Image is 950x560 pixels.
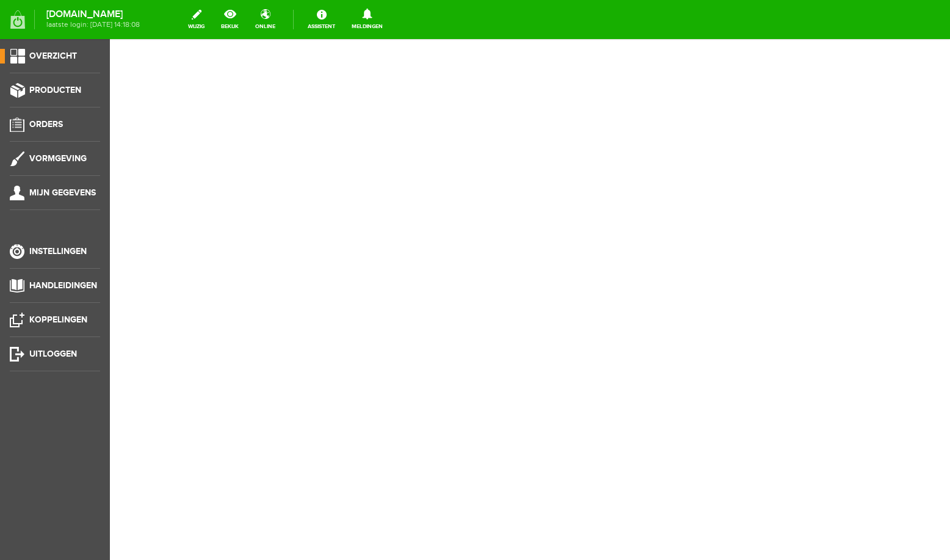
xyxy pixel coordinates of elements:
[29,153,87,164] span: Vormgeving
[214,6,246,33] a: bekijk
[29,187,96,198] span: Mijn gegevens
[29,51,77,61] span: Overzicht
[29,246,87,256] span: Instellingen
[248,6,283,33] a: online
[300,6,343,33] a: Assistent
[181,6,212,33] a: wijzig
[46,21,140,28] span: laatste login: [DATE] 14:18:08
[29,85,81,95] span: Producten
[29,119,63,129] span: Orders
[29,349,77,359] span: Uitloggen
[344,6,390,33] a: Meldingen
[29,280,97,291] span: Handleidingen
[46,11,140,18] strong: [DOMAIN_NAME]
[29,315,87,325] span: Koppelingen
